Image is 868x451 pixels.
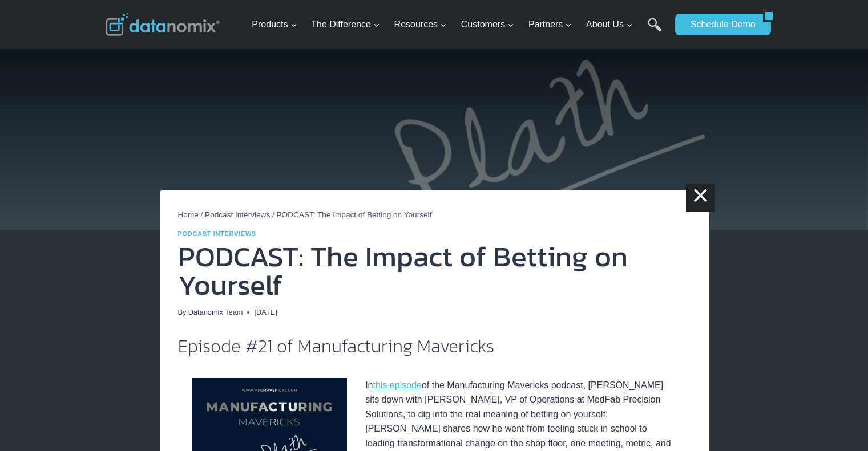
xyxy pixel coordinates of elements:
h1: PODCAST: The Impact of Betting on Yourself [178,242,691,299]
nav: Breadcrumbs [178,209,691,221]
span: / [272,210,274,219]
a: Datanomix Team [188,308,243,316]
a: × [686,184,714,212]
span: Products [252,17,297,32]
h2: Episode #21 of Manufacturing Mavericks [178,337,691,355]
a: this episode [373,380,422,390]
span: By [178,307,187,318]
a: Podcast Interviews [178,230,256,237]
a: Search [648,18,662,43]
span: The Difference [311,17,380,32]
nav: Primary Navigation [247,6,669,43]
span: Resources [394,17,447,32]
img: Datanomix [106,13,220,36]
span: About Us [586,17,633,32]
a: Podcast Interviews [205,210,270,219]
span: PODCAST: The Impact of Betting on Yourself [277,210,432,219]
span: / [201,210,203,219]
time: [DATE] [254,307,277,318]
a: Schedule Demo [675,14,763,35]
a: Home [178,210,199,219]
span: Partners [528,17,572,32]
span: Customers [461,17,514,32]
